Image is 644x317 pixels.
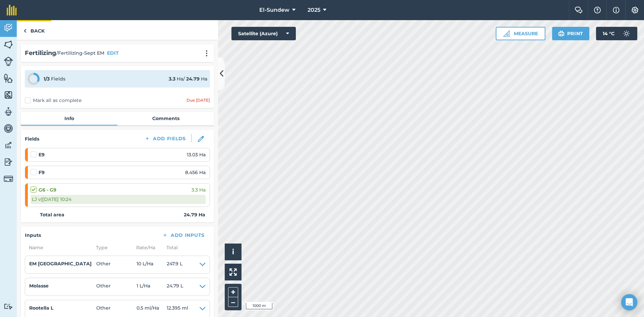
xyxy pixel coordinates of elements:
div: LJ v | [DATE] 10:24 [31,195,206,204]
img: svg+xml;base64,PD94bWwgdmVyc2lvbj0iMS4wIiBlbmNvZGluZz0idXRmLTgiPz4KPCEtLSBHZW5lcmF0b3I6IEFkb2JlIE... [4,57,13,66]
img: svg+xml;base64,PHN2ZyB4bWxucz0iaHR0cDovL3d3dy53My5vcmcvMjAwMC9zdmciIHdpZHRoPSI5IiBoZWlnaHQ9IjI0Ii... [23,27,26,35]
strong: 1 / 3 [44,76,50,82]
span: i [232,248,234,256]
img: svg+xml;base64,PHN2ZyB3aWR0aD0iMTgiIGhlaWdodD0iMTgiIHZpZXdCb3g9IjAgMCAxOCAxOCIgZmlsbD0ibm9uZSIgeG... [198,136,204,142]
span: 14 ° C [603,27,614,40]
img: A cog icon [631,7,639,13]
strong: 24.79 Ha [184,211,205,218]
div: Fields [44,75,65,83]
span: 3.3 Ha [192,186,206,194]
span: 24.79 L [167,282,183,292]
strong: E9 [39,151,45,158]
img: svg+xml;base64,PD94bWwgdmVyc2lvbj0iMS4wIiBlbmNvZGluZz0idXRmLTgiPz4KPCEtLSBHZW5lcmF0b3I6IEFkb2JlIE... [4,107,13,117]
strong: F9 [39,169,45,176]
img: svg+xml;base64,PHN2ZyB4bWxucz0iaHR0cDovL3d3dy53My5vcmcvMjAwMC9zdmciIHdpZHRoPSI1NiIgaGVpZ2h0PSI2MC... [4,40,13,50]
img: svg+xml;base64,PHN2ZyB4bWxucz0iaHR0cDovL3d3dy53My5vcmcvMjAwMC9zdmciIHdpZHRoPSI1NiIgaGVpZ2h0PSI2MC... [4,73,13,83]
button: Add Fields [139,134,191,143]
strong: 24.79 [186,76,200,82]
button: Measure [496,27,545,40]
div: Open Intercom Messenger [621,294,637,310]
a: Back [17,20,51,40]
div: Ha / Ha [169,75,207,83]
summary: EM [GEOGRAPHIC_DATA]Other10 L/Ha247.9 L [29,260,206,269]
button: + [228,287,238,297]
img: svg+xml;base64,PD94bWwgdmVyc2lvbj0iMS4wIiBlbmNvZGluZz0idXRmLTgiPz4KPCEtLSBHZW5lcmF0b3I6IEFkb2JlIE... [620,27,633,40]
span: / Fertilizing-Sept EM [56,49,104,57]
img: fieldmargin Logo [7,5,17,15]
span: 0.5 ml / Ha [137,304,167,314]
h2: Fertilizing [25,48,56,58]
img: Ruler icon [503,30,510,37]
button: i [225,244,241,260]
strong: 3.3 [169,76,175,82]
img: svg+xml;base64,PD94bWwgdmVyc2lvbj0iMS4wIiBlbmNvZGluZz0idXRmLTgiPz4KPCEtLSBHZW5lcmF0b3I6IEFkb2JlIE... [4,157,13,167]
span: Total [162,244,178,251]
h4: EM [GEOGRAPHIC_DATA] [29,260,96,267]
summary: MolasseOther1 L/Ha24.79 L [29,282,206,292]
a: Comments [117,112,214,125]
span: 13.03 Ha [187,151,206,158]
strong: G6 - G9 [39,186,56,194]
strong: Total area [40,211,64,218]
span: 247.9 L [167,260,182,269]
h4: Fields [25,135,39,143]
summary: Rootella LOther0.5 ml/Ha12.395 ml [29,304,206,314]
img: svg+xml;base64,PHN2ZyB4bWxucz0iaHR0cDovL3d3dy53My5vcmcvMjAwMC9zdmciIHdpZHRoPSI1NiIgaGVpZ2h0PSI2MC... [4,90,13,100]
button: 14 °C [596,27,637,40]
span: 10 L / Ha [137,260,167,269]
button: EDIT [107,49,119,57]
img: Four arrows, one pointing top left, one top right, one bottom right and the last bottom left [229,268,237,276]
img: svg+xml;base64,PHN2ZyB4bWxucz0iaHR0cDovL3d3dy53My5vcmcvMjAwMC9zdmciIHdpZHRoPSIxNyIgaGVpZ2h0PSIxNy... [613,6,620,14]
img: svg+xml;base64,PD94bWwgdmVyc2lvbj0iMS4wIiBlbmNvZGluZz0idXRmLTgiPz4KPCEtLSBHZW5lcmF0b3I6IEFkb2JlIE... [4,123,13,134]
button: Add Inputs [157,230,210,240]
span: 1 L / Ha [137,282,167,292]
img: svg+xml;base64,PD94bWwgdmVyc2lvbj0iMS4wIiBlbmNvZGluZz0idXRmLTgiPz4KPCEtLSBHZW5lcmF0b3I6IEFkb2JlIE... [4,174,13,183]
div: Due [DATE] [186,98,210,103]
h4: Inputs [25,231,41,239]
h4: Molasse [29,282,96,289]
img: svg+xml;base64,PHN2ZyB4bWxucz0iaHR0cDovL3d3dy53My5vcmcvMjAwMC9zdmciIHdpZHRoPSIyMCIgaGVpZ2h0PSIyNC... [203,50,211,57]
img: svg+xml;base64,PD94bWwgdmVyc2lvbj0iMS4wIiBlbmNvZGluZz0idXRmLTgiPz4KPCEtLSBHZW5lcmF0b3I6IEFkb2JlIE... [4,140,13,150]
button: Satellite (Azure) [231,27,296,40]
span: 12.395 ml [167,304,188,314]
span: Rate/ Ha [132,244,162,251]
button: Print [552,27,590,40]
label: Mark all as complete [25,97,82,104]
span: El-Sundew [259,6,289,14]
span: Other [96,260,137,269]
span: Other [96,282,137,292]
span: Other [96,304,137,314]
img: A question mark icon [593,7,601,13]
a: Info [21,112,117,125]
img: svg+xml;base64,PHN2ZyB4bWxucz0iaHR0cDovL3d3dy53My5vcmcvMjAwMC9zdmciIHdpZHRoPSIxOSIgaGVpZ2h0PSIyNC... [558,30,565,38]
span: Type [92,244,132,251]
h4: Rootella L [29,304,96,312]
img: Two speech bubbles overlapping with the left bubble in the forefront [575,7,583,13]
img: svg+xml;base64,PD94bWwgdmVyc2lvbj0iMS4wIiBlbmNvZGluZz0idXRmLTgiPz4KPCEtLSBHZW5lcmF0b3I6IEFkb2JlIE... [4,303,13,310]
span: Name [25,244,92,251]
img: svg+xml;base64,PD94bWwgdmVyc2lvbj0iMS4wIiBlbmNvZGluZz0idXRmLTgiPz4KPCEtLSBHZW5lcmF0b3I6IEFkb2JlIE... [4,23,13,33]
span: 2025 [308,6,320,14]
span: 8.456 Ha [185,169,206,176]
button: – [228,297,238,307]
